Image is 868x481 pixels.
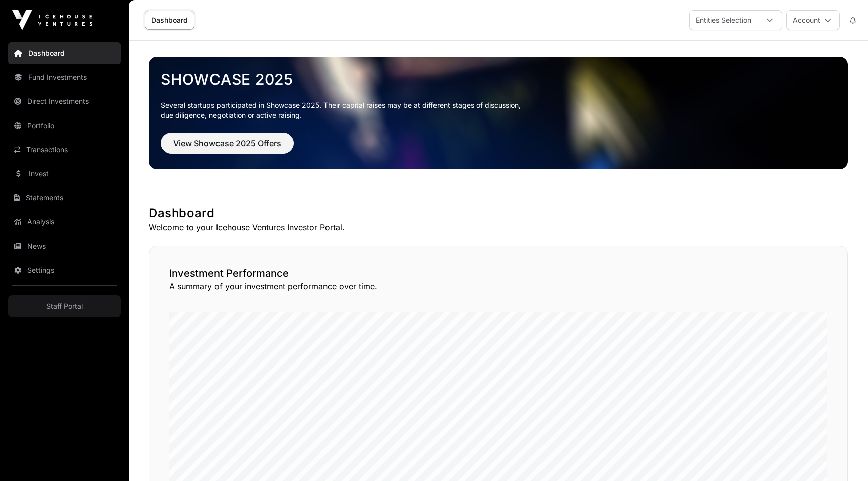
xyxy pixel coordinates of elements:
a: Transactions [8,139,121,161]
button: Account [786,10,840,30]
div: Entities Selection [690,11,757,30]
a: Direct Investments [8,90,121,112]
img: Icehouse Ventures Logo [12,10,92,30]
a: Dashboard [145,11,194,30]
a: Fund Investments [8,66,121,88]
p: Welcome to your Icehouse Ventures Investor Portal. [149,221,848,233]
a: News [8,235,121,257]
p: Several startups participated in Showcase 2025. Their capital raises may be at different stages o... [161,100,836,121]
a: Portfolio [8,114,121,137]
img: Showcase 2025 [149,57,848,169]
button: View Showcase 2025 Offers [161,133,294,154]
p: A summary of your investment performance over time. [169,280,827,292]
h1: Dashboard [149,205,848,221]
a: Invest [8,163,121,185]
a: Dashboard [8,42,121,64]
a: Staff Portal [8,295,121,317]
a: Statements [8,187,121,209]
a: Analysis [8,211,121,233]
h2: Investment Performance [169,266,827,280]
a: Showcase 2025 [161,70,836,88]
a: Settings [8,259,121,281]
span: View Showcase 2025 Offers [173,137,281,149]
a: View Showcase 2025 Offers [161,143,294,153]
